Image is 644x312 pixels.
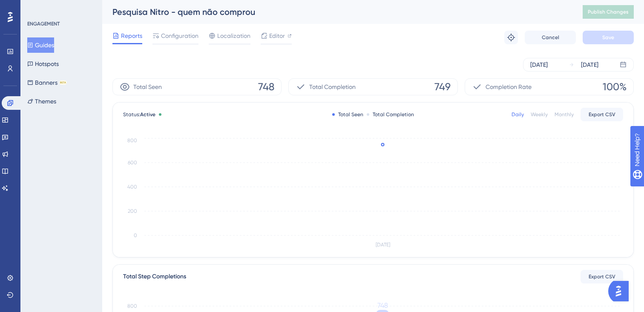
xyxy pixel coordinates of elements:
[581,270,623,283] button: Export CSV
[269,31,285,41] span: Editor
[542,34,559,41] span: Cancel
[434,80,451,94] span: 749
[602,34,614,41] span: Save
[589,111,615,118] span: Export CSV
[59,80,67,85] div: BETA
[121,31,142,41] span: Reports
[512,111,524,118] div: Daily
[588,9,629,15] span: Publish Changes
[27,94,56,109] button: Themes
[530,60,548,70] div: [DATE]
[128,208,137,214] tspan: 200
[217,31,250,41] span: Localization
[123,272,186,282] div: Total Step Completions
[27,56,59,72] button: Hotspots
[486,82,532,92] span: Completion Rate
[555,111,574,118] div: Monthly
[583,31,634,44] button: Save
[127,137,137,143] tspan: 800
[258,80,274,94] span: 748
[525,31,576,44] button: Cancel
[127,184,137,190] tspan: 400
[27,37,54,53] button: Guides
[27,75,67,90] button: BannersBETA
[332,111,363,118] div: Total Seen
[127,303,137,309] tspan: 800
[134,232,137,238] tspan: 0
[589,273,615,280] span: Export CSV
[531,111,548,118] div: Weekly
[376,242,390,248] tspan: [DATE]
[27,20,60,27] div: ENGAGEMENT
[377,301,388,309] tspan: 748
[608,278,634,304] iframe: UserGuiding AI Assistant Launcher
[309,82,356,92] span: Total Completion
[20,2,53,12] span: Need Help?
[161,31,198,41] span: Configuration
[581,108,623,121] button: Export CSV
[123,111,155,118] span: Status:
[133,82,162,92] span: Total Seen
[112,6,561,18] div: Pesquisa Nitro - quem não comprou
[583,5,634,19] button: Publish Changes
[128,160,137,166] tspan: 600
[603,80,627,94] span: 100%
[140,112,155,117] span: Active
[581,60,598,70] div: [DATE]
[367,111,414,118] div: Total Completion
